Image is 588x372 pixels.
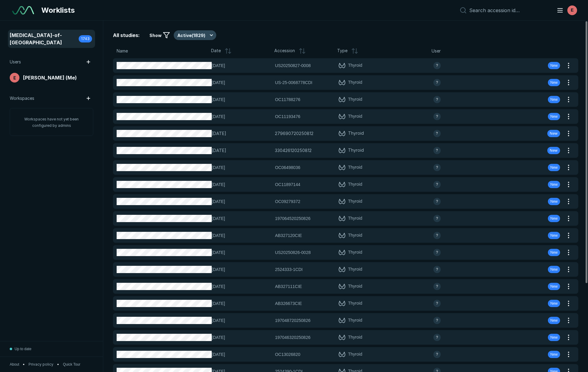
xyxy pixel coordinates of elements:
span: Thyroid [348,249,362,256]
span: [DATE] [212,62,272,69]
span: ? [436,131,438,136]
div: avatar-name [433,232,441,239]
div: avatar-name [433,215,441,222]
div: New [548,79,560,86]
a: See-Mode Logo [10,4,36,17]
div: New [548,198,560,205]
button: [DATE]AB326673CIEThyroidavatar-nameNew [113,296,564,311]
span: Name [117,48,128,54]
span: 279690720250812 [275,130,313,137]
div: New [548,266,560,273]
div: avatar-name [433,334,441,341]
span: US-25-0068778CDI [275,79,312,86]
span: New [550,352,558,357]
a: [MEDICAL_DATA]-of-[GEOGRAPHIC_DATA]1743 [9,30,94,47]
button: [DATE]AB327111CIEThyroidavatar-nameNew [113,279,564,294]
span: New [550,131,558,136]
span: ? [436,250,438,255]
span: [DATE] [212,181,272,188]
span: New [550,301,558,306]
button: [DATE]US20250827-0008Thyroidavatar-nameNew [113,58,564,73]
span: New [550,114,558,119]
span: ? [436,335,438,340]
span: [PERSON_NAME] (Me) [23,74,77,81]
span: Thyroid [348,317,362,324]
span: Thyroid [348,215,362,222]
span: ? [436,216,438,221]
span: ? [436,165,438,170]
span: [DATE] [212,79,272,86]
span: ? [436,352,438,357]
button: avatar-name [553,4,578,16]
div: New [548,283,560,290]
span: Thyroid [348,181,362,188]
span: Thyroid [348,266,362,273]
button: Up to date [10,341,31,357]
span: [DATE] [212,113,272,120]
span: All studies: [113,32,140,39]
div: avatar-name [433,317,441,324]
div: New [548,96,560,103]
span: [DATE] [212,283,272,290]
span: [DATE] [212,317,272,324]
span: 2524333-1CDI [275,266,303,273]
span: Accession [274,47,295,55]
span: New [550,165,558,170]
span: Thyroid [348,147,364,154]
div: avatar-name [433,147,441,154]
input: Search accession id… [469,7,549,13]
span: Type [337,47,347,55]
span: [DATE] [212,215,272,222]
span: ? [436,114,438,119]
button: [DATE]197064520250826Thyroidavatar-nameNew [113,211,564,226]
span: ? [436,199,438,204]
div: avatar-name [433,130,441,137]
button: [DATE]OC06498036Thyroidavatar-nameNew [113,160,564,175]
div: New [548,113,560,120]
span: Thyroid [348,351,362,358]
span: New [550,233,558,238]
span: ? [436,80,438,85]
span: Thyroid [348,164,362,171]
div: avatar-name [567,5,577,15]
span: AB327111CIE [275,283,302,290]
button: Active(1829) [174,30,216,40]
span: ? [436,63,438,68]
span: ? [436,301,438,306]
span: Workspaces have not yet been configured by admins [24,117,79,128]
button: [DATE]US20250826-0028Thyroidavatar-nameNew [113,245,564,260]
div: New [547,130,560,137]
span: [DATE] [212,164,272,171]
span: 197048720250826 [275,317,310,324]
span: Thyroid [348,300,362,307]
span: [DATE] [212,130,272,137]
div: avatar-name [433,96,441,103]
div: avatar-name [433,181,441,188]
div: New [548,249,560,256]
span: Date [211,47,221,55]
span: OC09279372 [275,198,300,205]
div: avatar-name [433,283,441,290]
span: Thyroid [348,334,362,341]
button: [DATE]OC11193476Thyroidavatar-nameNew [113,109,564,124]
div: avatar-name [433,164,441,171]
span: [DATE] [212,334,272,341]
span: New [550,318,558,323]
span: • [57,362,59,367]
div: New [548,351,560,358]
span: Users [10,59,21,65]
span: New [550,284,558,289]
div: avatar-name [433,300,441,307]
a: Privacy policy [29,362,53,367]
div: New [548,181,560,188]
button: [DATE]OC13026820Thyroidavatar-nameNew [113,347,564,362]
span: Thyroid [348,96,362,103]
button: About [10,362,19,367]
span: [DATE] [212,147,272,154]
div: New [548,334,560,341]
span: OC13026820 [275,351,300,358]
span: New [550,148,558,153]
span: ? [436,182,438,187]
